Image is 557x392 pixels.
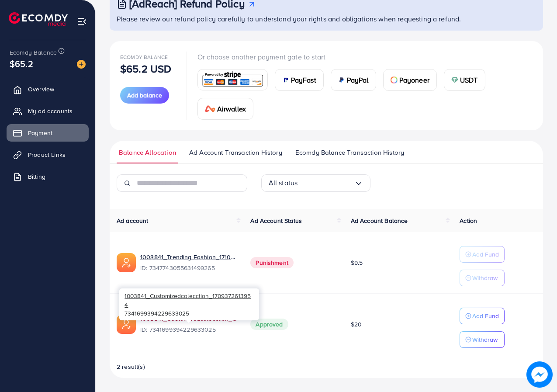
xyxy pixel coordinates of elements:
div: Search for option [261,174,370,192]
button: Add Fund [460,246,505,263]
span: Approved [250,319,288,330]
span: Ad Account Transaction History [189,148,282,157]
a: Billing [7,168,89,185]
img: card [451,76,458,83]
a: card [197,69,268,90]
span: Action [460,216,477,225]
img: image [529,364,550,385]
span: Ecomdy Balance Transaction History [295,148,404,157]
span: 1003841_Customizedcolecction_1709372613954 [125,291,251,309]
span: Overview [28,85,54,94]
span: $20 [351,320,362,329]
p: Withdraw [472,334,498,345]
img: card [338,76,345,83]
p: Add Fund [472,311,499,321]
a: Payment [7,124,89,142]
a: cardPayoneer [383,69,437,91]
span: Product Links [28,150,66,159]
p: Please review our refund policy carefully to understand your rights and obligations when requesti... [117,14,538,24]
a: cardUSDT [444,69,485,91]
span: USDT [460,75,478,85]
p: Add Fund [472,249,499,260]
span: Payoneer [399,75,429,85]
span: Ecomdy Balance [10,48,57,57]
img: ic-ads-acc.e4c84228.svg [117,315,136,334]
span: All status [269,176,298,190]
a: cardAirwallex [197,98,253,120]
span: Ad Account Balance [351,216,408,225]
a: cardPayFast [275,69,324,91]
div: <span class='underline'>1003841_Trending Fashion_1710779767967</span></br>7347743055631499265 [140,253,236,273]
p: $65.2 USD [120,63,171,74]
input: Search for option [298,176,354,190]
img: card [282,76,289,83]
p: Or choose another payment gate to start [197,52,533,62]
span: ID: 7341699394229633025 [140,325,236,334]
a: Product Links [7,146,89,163]
span: $65.2 [10,57,33,70]
div: 7341699394229633025 [119,288,259,320]
span: Payment [28,128,52,137]
span: Ad account [117,216,149,225]
button: Add Fund [460,308,505,324]
span: Airwallex [217,104,246,114]
img: card [205,105,215,112]
span: ID: 7347743055631499265 [140,264,236,272]
span: $9.5 [351,258,363,267]
img: card [201,70,265,89]
span: 2 result(s) [117,362,145,371]
span: PayFast [291,75,316,85]
img: image [77,60,86,69]
img: ic-ads-acc.e4c84228.svg [117,253,136,272]
span: Ad Account Status [250,216,302,225]
img: card [391,76,398,83]
a: My ad accounts [7,102,89,120]
a: Overview [7,80,89,98]
span: Ecomdy Balance [120,53,168,61]
span: PayPal [347,75,369,85]
span: Punishment [250,257,294,268]
span: Add balance [127,91,162,100]
p: Withdraw [472,273,498,283]
button: Add balance [120,87,169,104]
button: Withdraw [460,331,505,348]
img: menu [77,17,87,27]
button: Withdraw [460,270,505,286]
a: cardPayPal [331,69,376,91]
span: Billing [28,172,45,181]
span: Balance Allocation [119,148,176,157]
span: My ad accounts [28,107,73,115]
a: 1003841_Trending Fashion_1710779767967 [140,253,236,261]
img: logo [9,12,68,26]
